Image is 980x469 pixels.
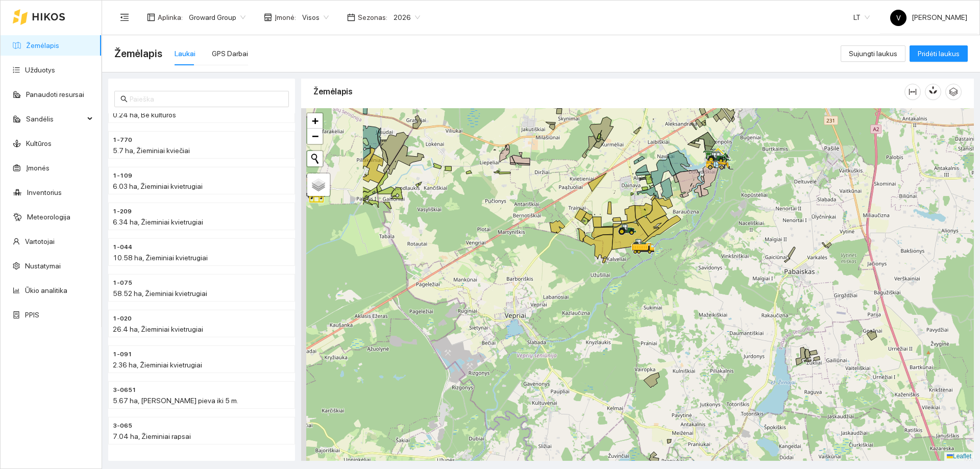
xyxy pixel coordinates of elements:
[905,88,920,96] span: column-width
[113,218,203,226] span: 6.34 ha, Žieminiai kvietrugiai
[275,12,296,23] span: Įmonė :
[130,93,283,105] input: Paieška
[27,188,62,196] a: Inventorius
[114,45,162,62] span: Žemėlapis
[25,311,39,319] a: PPIS
[27,213,70,221] a: Meteorologija
[113,350,132,359] span: 1-091
[113,289,207,298] span: 58.52 ha, Žieminiai kvietrugiai
[918,48,960,59] span: Pridėti laukus
[890,13,967,21] span: [PERSON_NAME]
[113,146,190,155] span: 5.7 ha, Žieminiai kviečiai
[113,325,203,333] span: 26.4 ha, Žieminiai kvietrugiai
[302,10,329,25] span: Visos
[113,314,132,324] span: 1-020
[25,286,67,294] a: Ūkio analitika
[189,10,246,25] span: Groward Group
[25,262,61,270] a: Nustatymai
[120,13,129,22] span: menu-fold
[313,77,904,106] div: Žemėlapis
[158,12,183,23] span: Aplinka :
[113,111,176,119] span: 0.24 ha, Be kultūros
[910,45,968,62] button: Pridėti laukus
[113,254,208,262] span: 10.58 ha, Žieminiai kvietrugiai
[120,95,128,103] span: search
[947,453,971,460] a: Leaflet
[113,278,132,288] span: 1-075
[307,129,323,144] a: Zoom out
[896,10,901,26] span: V
[841,50,905,58] a: Sujungti laukus
[113,171,132,181] span: 1-109
[312,130,318,142] span: −
[264,13,272,21] span: shop
[26,109,84,129] span: Sandėlis
[307,113,323,129] a: Zoom in
[394,10,420,25] span: 2026
[849,48,897,59] span: Sujungti laukus
[113,361,202,369] span: 2.36 ha, Žieminiai kvietrugiai
[147,13,155,21] span: layout
[358,12,387,23] span: Sezonas :
[113,385,136,395] span: 3-0651
[113,432,191,440] span: 7.04 ha, Žieminiai rapsai
[113,207,132,216] span: 1-209
[25,66,55,74] a: Užduotys
[904,84,921,100] button: column-width
[910,50,968,58] a: Pridėti laukus
[113,135,132,145] span: 1-770
[113,397,238,405] span: 5.67 ha, [PERSON_NAME] pieva iki 5 m.
[114,7,135,28] button: menu-fold
[853,10,870,25] span: LT
[212,48,248,59] div: GPS Darbai
[26,41,59,50] a: Žemėlapis
[175,48,195,59] div: Laukai
[312,114,318,127] span: +
[307,174,330,196] a: Layers
[841,45,905,62] button: Sujungti laukus
[26,164,50,172] a: Įmonės
[113,182,203,190] span: 6.03 ha, Žieminiai kvietrugiai
[26,90,84,98] a: Panaudoti resursai
[26,139,52,147] a: Kultūros
[113,242,132,252] span: 1-044
[347,13,355,21] span: calendar
[113,421,132,431] span: 3-065
[307,151,323,166] button: Initiate a new search
[25,237,55,245] a: Vartotojai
